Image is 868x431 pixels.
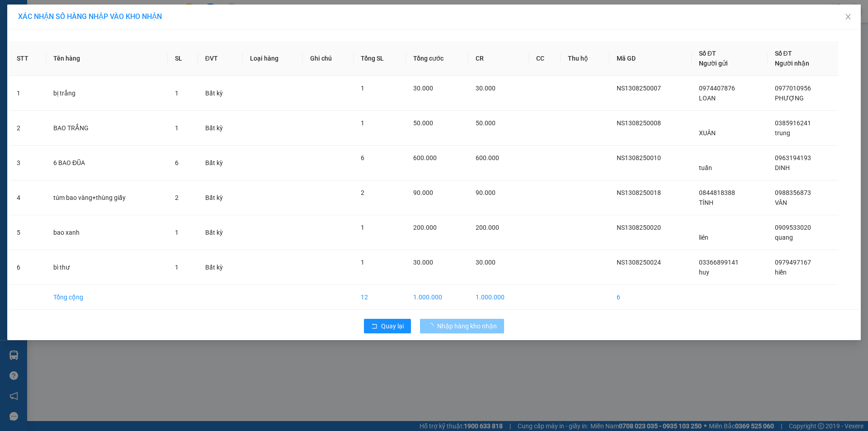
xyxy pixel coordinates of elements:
span: 600.000 [476,154,499,161]
span: 0977010956 [775,85,811,92]
td: bao xanh [46,215,167,250]
th: SL [168,41,198,76]
span: 30.000 [476,85,495,92]
td: 1 [9,76,46,111]
span: TÍNH [699,199,713,206]
span: trung [775,129,790,137]
button: Nhập hàng kho nhận [420,319,504,333]
td: 6 [9,250,46,285]
span: VÂN [775,199,787,206]
span: 1 [361,224,364,231]
th: Mã GD [609,41,692,76]
th: Thu hộ [561,41,609,76]
span: 600.000 [413,154,437,161]
span: Người gửi [699,60,728,67]
button: Close [835,5,861,30]
span: 1 [175,264,179,271]
span: 0844818388 [699,189,735,196]
span: 0909533020 [775,224,811,231]
span: Nhập hàng kho nhận [437,321,497,331]
span: 30.000 [476,259,495,266]
td: 12 [354,285,406,310]
td: bì thư [46,250,167,285]
td: Bất kỳ [198,250,243,285]
th: ĐVT [198,41,243,76]
span: 0385916241 [775,119,811,127]
span: liên [699,234,708,241]
td: Bất kỳ [198,111,243,146]
td: Bất kỳ [198,180,243,215]
span: 2 [361,189,364,196]
td: BAO TRẮNG [46,111,167,146]
span: NS1308250018 [617,189,661,196]
span: quang [775,234,793,241]
td: 5 [9,215,46,250]
span: NS1308250020 [617,224,661,231]
th: Tổng cước [406,41,468,76]
td: Bất kỳ [198,215,243,250]
span: 50.000 [413,119,433,127]
span: NS1308250010 [617,154,661,161]
span: 90.000 [476,189,495,196]
span: 0979497167 [775,259,811,266]
span: 30.000 [413,259,433,266]
th: Ghi chú [303,41,354,76]
td: bị trắng [46,76,167,111]
th: Tên hàng [46,41,167,76]
span: 0988356873 [775,189,811,196]
span: NS1308250007 [617,85,661,92]
th: STT [9,41,46,76]
span: Số ĐT [775,50,792,57]
span: 1 [175,124,179,132]
th: Tổng SL [354,41,406,76]
span: Quay lại [381,321,404,331]
td: 1.000.000 [468,285,529,310]
button: rollbackQuay lại [364,319,411,333]
span: Số ĐT [699,50,716,57]
span: 6 [175,159,179,166]
td: 4 [9,180,46,215]
span: 30.000 [413,85,433,92]
td: Bất kỳ [198,146,243,180]
span: hiền [775,269,787,276]
span: XUÂN [699,129,716,137]
span: 2 [175,194,179,201]
span: 1 [175,229,179,236]
span: 6 [361,154,364,161]
span: LOAN [699,95,716,102]
span: 0963194193 [775,154,811,161]
span: 03366899141 [699,259,739,266]
span: 1 [361,85,364,92]
span: close [844,13,852,20]
span: 1 [361,259,364,266]
span: rollback [371,323,377,330]
span: 90.000 [413,189,433,196]
span: loading [427,323,437,329]
td: 1.000.000 [406,285,468,310]
td: 6 BAO ĐŨA [46,146,167,180]
span: XÁC NHẬN SỐ HÀNG NHẬP VÀO KHO NHẬN [18,12,162,21]
span: huy [699,269,709,276]
th: CR [468,41,529,76]
td: 3 [9,146,46,180]
span: 1 [361,119,364,127]
span: DINH [775,164,790,171]
span: Người nhận [775,60,809,67]
span: 200.000 [476,224,499,231]
span: 200.000 [413,224,437,231]
td: túm bao vàng+thùng giấy [46,180,167,215]
span: tuấn [699,164,712,171]
span: NS1308250024 [617,259,661,266]
span: 50.000 [476,119,495,127]
span: PHƯỢNG [775,95,804,102]
span: NS1308250008 [617,119,661,127]
td: 6 [609,285,692,310]
td: 2 [9,111,46,146]
span: 1 [175,90,179,97]
td: Bất kỳ [198,76,243,111]
th: CC [529,41,561,76]
th: Loại hàng [243,41,303,76]
span: 0974407876 [699,85,735,92]
td: Tổng cộng [46,285,167,310]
